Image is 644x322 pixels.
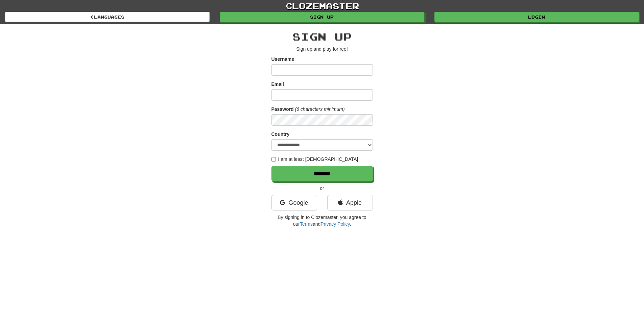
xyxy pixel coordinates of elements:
p: Sign up and play for ! [271,46,373,52]
label: Country [271,131,290,138]
a: Privacy Policy [320,221,350,227]
input: I am at least [DEMOGRAPHIC_DATA] [271,157,276,162]
label: Email [271,81,284,88]
a: Sign up [220,12,424,22]
p: By signing in to Clozemaster, you agree to our and . [271,214,373,227]
u: free [338,46,347,52]
label: Password [271,106,294,113]
a: Google [271,195,317,210]
a: Login [434,12,639,22]
a: Languages [5,12,210,22]
label: I am at least [DEMOGRAPHIC_DATA] [271,156,358,163]
em: (6 characters minimum) [295,106,345,112]
p: or [271,185,373,192]
a: Terms [300,221,313,227]
a: Apple [327,195,373,210]
h2: Sign up [271,31,373,42]
label: Username [271,56,294,63]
